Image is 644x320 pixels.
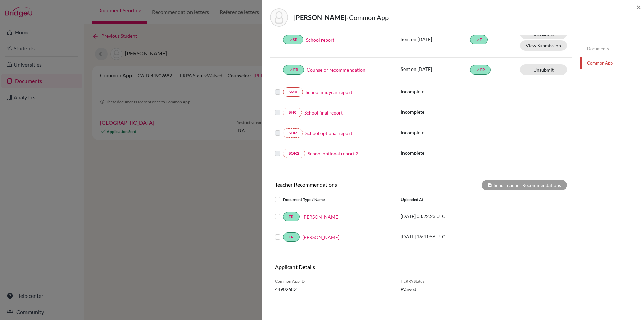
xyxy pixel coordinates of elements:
[305,130,352,137] a: School optional report
[476,67,480,72] i: done
[636,2,641,12] span: ×
[520,40,567,51] button: View Submission
[306,36,334,43] a: School report
[401,233,491,240] p: [DATE] 16:41:56 UTC
[283,65,304,75] a: doneCR
[470,65,491,75] a: doneCR
[401,129,470,136] p: Incomplete
[401,286,466,293] span: Waived
[308,150,358,157] a: School optional report 2
[470,35,488,44] a: doneT
[283,212,300,221] a: TR
[302,213,339,220] a: [PERSON_NAME]
[306,89,352,96] a: School midyear report
[401,278,466,284] span: FERPA Status
[401,36,470,43] p: Sent on [DATE]
[307,66,365,73] a: Counselor recommendation
[275,278,391,284] span: Common App ID
[401,213,491,220] p: [DATE] 08:22:23 UTC
[289,38,293,42] i: done
[283,232,300,242] a: TR
[482,180,567,190] div: Send Teacher Recommendations
[476,38,480,42] i: done
[304,109,343,116] a: School final report
[289,67,293,72] i: done
[270,196,396,204] div: Document Type / Name
[401,108,470,116] p: Incomplete
[283,108,302,117] a: SFR
[401,88,470,95] p: Incomplete
[275,264,416,270] h6: Applicant Details
[283,35,303,44] a: doneSR
[401,65,470,73] p: Sent on [DATE]
[580,57,644,69] a: Common App
[270,181,421,188] h6: Teacher Recommendations
[396,196,496,204] div: Uploaded at
[520,64,567,75] a: Unsubmit
[283,128,303,138] a: SOR
[580,43,644,55] a: Documents
[275,286,391,293] span: 44902682
[283,87,303,97] a: SMR
[293,13,346,21] strong: [PERSON_NAME]
[636,3,641,11] button: Close
[283,149,305,158] a: SOR2
[346,13,389,21] span: - Common App
[401,149,470,156] p: Incomplete
[302,234,339,241] a: [PERSON_NAME]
